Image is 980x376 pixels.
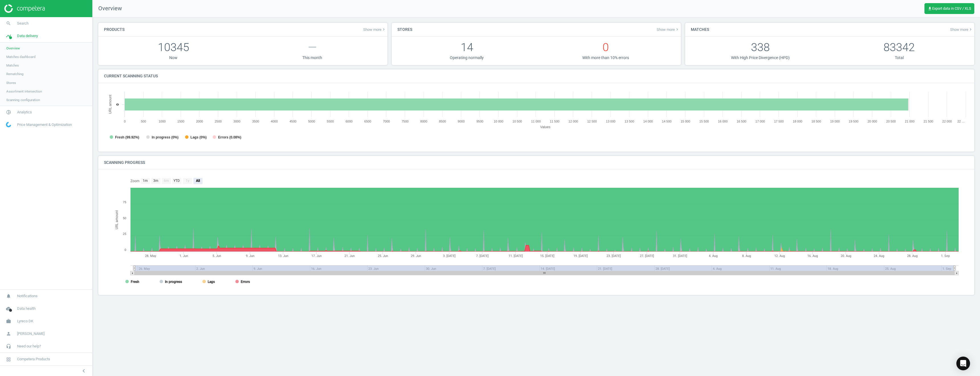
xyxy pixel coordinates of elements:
tspan: Lags [208,280,215,284]
text: 6500 [364,120,371,123]
text: 9000 [458,120,465,123]
text: 0 [124,120,126,123]
tspan: 16 000 [718,120,728,123]
h4: Scanning progress [98,156,151,169]
span: Price Management & Optimization [17,122,72,127]
tspan: 15. [DATE] [540,254,554,258]
span: Data delivery [17,33,38,39]
i: person [3,328,14,339]
span: — [308,41,317,54]
a: Show morekeyboard_arrow_right [363,27,386,32]
tspan: 16 500 [737,120,746,123]
text: 1500 [177,120,184,123]
text: 50 [123,216,126,220]
i: keyboard_arrow_right [381,27,386,32]
span: Competera Products [17,357,50,362]
i: headset_mic [3,341,14,352]
tspan: 13 000 [606,120,616,123]
tspan: 19 000 [830,120,840,123]
tspan: 22 000 [942,120,952,123]
i: search [3,18,14,29]
tspan: 18 500 [811,120,821,123]
p: 0 [536,39,675,55]
span: Overview [6,46,20,51]
text: 3m [153,179,158,183]
p: This month [243,55,382,61]
span: [PERSON_NAME] [17,331,44,336]
tspan: URL amount [115,210,119,229]
a: Show morekeyboard_arrow_right [950,27,973,32]
text: 4500 [289,120,296,123]
tspan: 24. Aug [874,254,884,258]
text: YTD [173,179,180,183]
tspan: 17. Jun [311,254,322,258]
span: Matches [6,63,19,68]
tspan: 16. Aug [807,254,818,258]
text: 2000 [196,120,203,123]
tspan: 23. [DATE] [607,254,621,258]
span: Stores [6,81,16,85]
tspan: 20 000 [867,120,877,123]
i: keyboard_arrow_right [675,27,679,32]
span: Notifications [17,293,38,299]
i: chevron_left [80,367,87,374]
text: Zoom [130,179,140,183]
text: 1m [143,179,148,183]
tspan: 1. Sep [941,254,950,258]
tspan: 18 000 [793,120,803,123]
a: Show morekeyboard_arrow_right [657,27,679,32]
div: Open Intercom Messenger [956,357,970,370]
tspan: 10 000 [494,120,503,123]
tspan: 3. [DATE] [443,254,456,258]
tspan: 12 500 [587,120,597,123]
text: 5500 [327,120,334,123]
h4: Stores [392,23,418,36]
tspan: 31. [DATE] [673,254,687,258]
p: 10345 [104,39,243,55]
tspan: 15 000 [681,120,690,123]
tspan: 4. Aug [709,254,718,258]
text: 4000 [271,120,278,123]
tspan: 20 500 [886,120,896,123]
tspan: Errors (0.08%) [218,135,241,139]
p: Now [104,55,243,61]
span: Scanning configuration [6,98,40,102]
tspan: 13. Jun [278,254,288,258]
tspan: 5. Jun [213,254,221,258]
button: get_appExport data in CSV / XLS [924,3,974,14]
span: Show more [657,27,679,32]
tspan: 20. Aug [841,254,851,258]
text: 1y [186,179,189,183]
tspan: 29. Jun [411,254,421,258]
tspan: 17 500 [774,120,784,123]
text: 25 [123,232,126,236]
text: 1000 [159,120,166,123]
i: cloud_done [3,303,14,314]
button: chevron_left [77,367,91,375]
text: 3000 [233,120,240,123]
p: 83342 [830,39,969,55]
tspan: 28. May [145,254,156,258]
span: Analytics [17,110,32,115]
p: Operating normally [397,55,536,61]
tspan: Fresh (99.92%) [115,135,139,139]
p: Total [830,55,969,61]
span: Show more [950,27,973,32]
tspan: 11 500 [550,120,560,123]
tspan: 10 500 [513,120,522,123]
tspan: Values [540,125,550,129]
text: 3500 [252,120,259,123]
h4: Matches [685,23,715,36]
tspan: 25. Jun [378,254,388,258]
span: Data health [17,306,36,311]
text: 2500 [215,120,222,123]
span: Need our help? [17,344,41,349]
p: With more than 10% errors [536,55,675,61]
p: 14 [397,39,536,55]
span: Show more [363,27,386,32]
i: get_app [928,6,932,11]
text: 9500 [476,120,483,123]
text: 500 [141,120,146,123]
text: 7000 [383,120,390,123]
i: notifications [3,291,14,301]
